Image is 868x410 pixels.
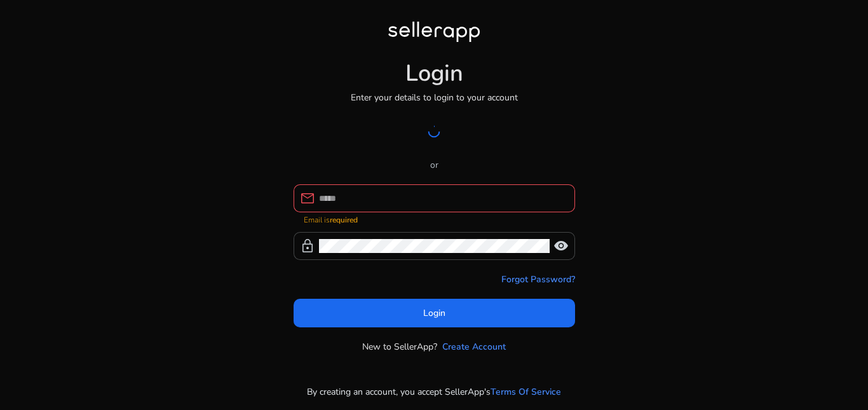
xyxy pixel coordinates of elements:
button: Login [294,299,575,327]
p: or [294,158,575,172]
h1: Login [405,60,463,87]
span: visibility [553,238,569,254]
a: Create Account [442,340,506,353]
p: Enter your details to login to your account [351,91,518,104]
a: Forgot Password? [501,273,575,286]
strong: required [330,215,358,225]
mat-error: Email is [304,212,565,226]
span: Login [423,306,445,320]
p: New to SellerApp? [362,340,437,353]
span: lock [300,238,315,254]
span: mail [300,191,315,206]
a: Terms Of Service [491,385,561,399]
